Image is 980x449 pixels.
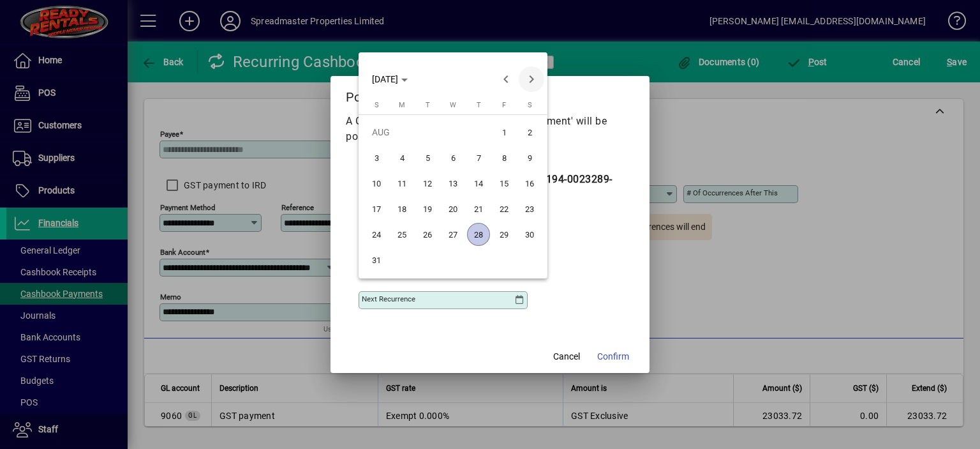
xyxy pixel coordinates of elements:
[517,196,542,222] button: Sat Aug 23 2025
[517,119,542,145] button: Sat Aug 02 2025
[467,197,490,220] span: 21
[365,172,388,195] span: 10
[477,101,481,109] span: T
[390,146,413,169] span: 4
[365,197,388,220] span: 17
[518,121,541,144] span: 2
[517,171,542,196] button: Sat Aug 16 2025
[440,145,466,171] button: Wed Aug 06 2025
[426,101,430,109] span: T
[389,171,415,196] button: Mon Aug 11 2025
[518,197,541,220] span: 23
[518,146,541,169] span: 9
[389,222,415,247] button: Mon Aug 25 2025
[442,172,464,195] span: 13
[364,247,389,273] button: Sun Aug 31 2025
[416,197,439,220] span: 19
[365,146,388,169] span: 3
[364,196,389,222] button: Sun Aug 17 2025
[440,196,466,222] button: Wed Aug 20 2025
[390,197,413,220] span: 18
[415,145,440,171] button: Tue Aug 05 2025
[493,172,516,195] span: 15
[493,146,516,169] span: 8
[467,223,490,246] span: 28
[467,146,490,169] span: 7
[450,101,456,109] span: W
[415,196,440,222] button: Tue Aug 19 2025
[416,146,439,169] span: 5
[517,222,542,247] button: Sat Aug 30 2025
[389,196,415,222] button: Mon Aug 18 2025
[365,223,388,246] span: 24
[519,66,544,92] button: Next month
[518,172,541,195] span: 16
[442,197,464,220] span: 20
[389,145,415,171] button: Mon Aug 04 2025
[517,145,542,171] button: Sat Aug 09 2025
[390,172,413,195] span: 11
[466,145,491,171] button: Thu Aug 07 2025
[367,68,413,91] button: Choose month and year
[365,248,388,271] span: 31
[493,197,516,220] span: 22
[390,223,413,246] span: 25
[440,171,466,196] button: Wed Aug 13 2025
[364,119,491,145] td: AUG
[491,196,517,222] button: Fri Aug 22 2025
[466,196,491,222] button: Thu Aug 21 2025
[442,146,464,169] span: 6
[502,101,506,109] span: F
[415,171,440,196] button: Tue Aug 12 2025
[491,145,517,171] button: Fri Aug 08 2025
[375,101,379,109] span: S
[491,171,517,196] button: Fri Aug 15 2025
[372,74,398,84] span: [DATE]
[415,222,440,247] button: Tue Aug 26 2025
[364,145,389,171] button: Sun Aug 03 2025
[364,171,389,196] button: Sun Aug 10 2025
[493,121,516,144] span: 1
[364,222,389,247] button: Sun Aug 24 2025
[416,223,439,246] span: 26
[467,172,490,195] span: 14
[493,223,516,246] span: 29
[442,223,464,246] span: 27
[518,223,541,246] span: 30
[491,119,517,145] button: Fri Aug 01 2025
[491,222,517,247] button: Fri Aug 29 2025
[493,66,519,92] button: Previous month
[399,101,405,109] span: M
[440,222,466,247] button: Wed Aug 27 2025
[466,222,491,247] button: Thu Aug 28 2025
[528,101,532,109] span: S
[466,171,491,196] button: Thu Aug 14 2025
[416,172,439,195] span: 12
